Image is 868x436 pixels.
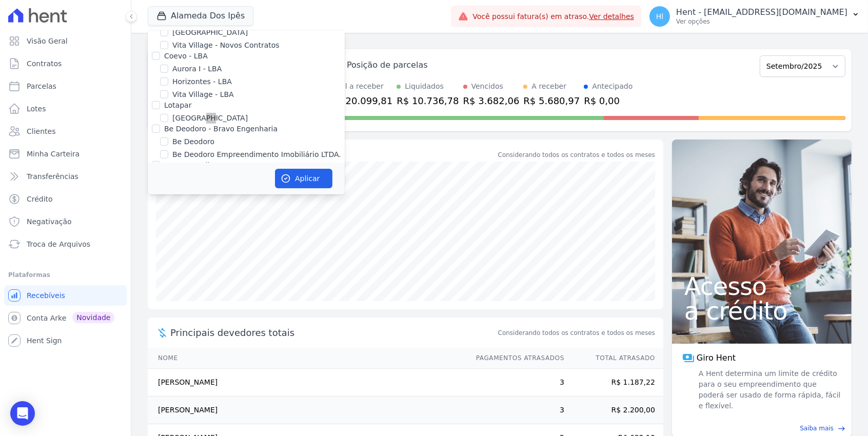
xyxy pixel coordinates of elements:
[164,161,217,169] label: Fato Controller
[565,369,663,397] td: R$ 1.187,22
[592,81,633,92] div: Antecipado
[172,149,341,160] label: Be Deodoro Empreendimento Imobiliário LTDA.
[676,7,847,17] p: Hent - [EMAIL_ADDRESS][DOMAIN_NAME]
[4,189,127,209] a: Crédito
[4,166,127,187] a: Transferências
[565,397,663,424] td: R$ 2.200,00
[589,12,634,21] a: Ver detalhes
[72,312,114,323] span: Novidade
[164,101,191,109] label: Lotapar
[10,401,35,426] div: Open Intercom Messenger
[466,348,565,369] th: Pagamentos Atrasados
[4,234,127,254] a: Troca de Arquivos
[4,76,127,96] a: Parcelas
[170,326,496,340] span: Principais devedores totais
[8,269,123,281] div: Plataformas
[4,285,127,306] a: Recebíveis
[27,149,80,159] span: Minha Carteira
[172,89,234,100] label: Vita Village - LBA
[172,113,248,124] label: [GEOGRAPHIC_DATA]
[4,144,127,164] a: Minha Carteira
[800,424,834,433] span: Saiba mais
[27,58,62,69] span: Contratos
[405,81,444,92] div: Liquidados
[27,81,56,91] span: Parcelas
[148,369,466,397] td: [PERSON_NAME]
[330,94,392,108] div: R$ 20.099,81
[275,169,332,188] button: Aplicar
[641,2,868,31] button: Hl Hent - [EMAIL_ADDRESS][DOMAIN_NAME] Ver opções
[472,11,634,22] span: Você possui fatura(s) em atraso.
[148,348,466,369] th: Nome
[27,104,46,114] span: Lotes
[838,425,845,432] span: east
[4,330,127,351] a: Hent Sign
[164,125,278,133] label: Be Deodoro - Bravo Engenharia
[4,211,127,232] a: Negativação
[531,81,566,92] div: A receber
[27,126,55,136] span: Clientes
[565,348,663,369] th: Total Atrasado
[397,94,459,108] div: R$ 10.736,78
[498,150,655,160] div: Considerando todos os contratos e todos os meses
[4,53,127,74] a: Contratos
[27,313,66,323] span: Conta Arke
[172,76,232,87] label: Horizontes - LBA
[463,94,520,108] div: R$ 3.682,06
[466,369,565,397] td: 3
[27,239,90,249] span: Troca de Arquivos
[148,397,466,424] td: [PERSON_NAME]
[4,308,127,328] a: Conta Arke Novidade
[172,64,222,74] label: Aurora I - LBA
[697,352,736,364] span: Giro Hent
[172,27,248,38] label: [GEOGRAPHIC_DATA]
[498,328,655,338] span: Considerando todos os contratos e todos os meses
[27,36,68,46] span: Visão Geral
[4,121,127,142] a: Clientes
[347,59,428,71] div: Posição de parcelas
[697,368,841,411] span: A Hent determina um limite de crédito para o seu empreendimento que poderá ser usado de forma ráp...
[523,94,580,108] div: R$ 5.680,97
[684,299,839,323] span: a crédito
[27,335,62,346] span: Hent Sign
[471,81,503,92] div: Vencidos
[676,17,847,26] p: Ver opções
[466,397,565,424] td: 3
[678,424,845,433] a: Saiba mais east
[656,13,663,20] span: Hl
[172,40,280,51] label: Vita Village - Novos Contratos
[4,98,127,119] a: Lotes
[584,94,633,108] div: R$ 0,00
[148,6,253,26] button: Alameda Dos Ipês
[4,31,127,51] a: Visão Geral
[172,136,214,147] label: Be Deodoro
[27,216,72,227] span: Negativação
[27,290,65,301] span: Recebíveis
[27,194,53,204] span: Crédito
[684,274,839,299] span: Acesso
[330,81,392,92] div: Total a receber
[27,171,78,182] span: Transferências
[164,52,208,60] label: Coevo - LBA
